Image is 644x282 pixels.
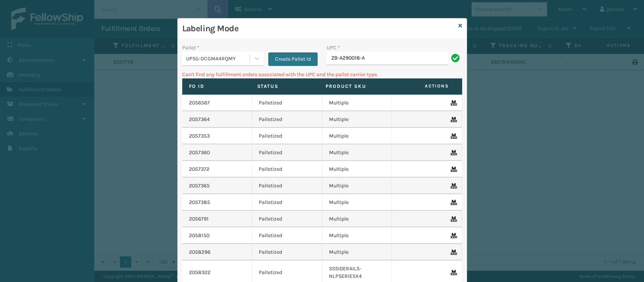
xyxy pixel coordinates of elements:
td: Multiple [322,144,392,161]
a: 2057360 [189,149,210,156]
i: Remove From Pallet [450,150,455,155]
td: Multiple [322,211,392,227]
a: 2058322 [189,269,211,276]
i: Remove From Pallet [450,233,455,238]
label: UPC [327,44,340,52]
a: 2057364 [189,116,210,123]
td: Palletized [252,227,322,244]
a: 2057365 [189,182,210,190]
a: 2058150 [189,232,209,239]
i: Remove From Pallet [450,250,455,255]
td: Multiple [322,194,392,211]
h3: Labeling Mode [182,23,455,34]
td: Multiple [322,244,392,261]
i: Remove From Pallet [450,100,455,106]
td: Palletized [252,111,322,128]
span: Actions [389,80,453,92]
a: 2057353 [189,132,210,140]
td: Palletized [252,194,322,211]
div: UPSG-DCGMA4RQMY [186,55,251,63]
td: Multiple [322,227,392,244]
td: Multiple [322,161,392,178]
label: Status [257,83,312,90]
td: Multiple [322,95,392,111]
i: Remove From Pallet [450,216,455,222]
td: Palletized [252,144,322,161]
td: Palletized [252,244,322,261]
td: Palletized [252,128,322,144]
td: Multiple [322,111,392,128]
td: Palletized [252,161,322,178]
i: Remove From Pallet [450,200,455,205]
i: Remove From Pallet [450,133,455,139]
i: Remove From Pallet [450,167,455,172]
button: Create Pallet Id [268,52,318,66]
i: Remove From Pallet [450,117,455,122]
a: 2057372 [189,166,209,173]
p: Can't find any fulfillment orders associated with the UPC and the pallet carrier type. [182,70,462,78]
i: Remove From Pallet [450,270,455,275]
td: Palletized [252,95,322,111]
a: 2057385 [189,199,210,206]
td: Multiple [322,178,392,194]
td: Multiple [322,128,392,144]
td: Palletized [252,211,322,227]
a: 2056567 [189,99,210,107]
i: Remove From Pallet [450,183,455,189]
a: 2058296 [189,248,211,256]
label: Fo Id [189,83,243,90]
a: 2056791 [189,215,209,223]
label: Product SKU [326,83,380,90]
td: Palletized [252,178,322,194]
label: Pallet [182,44,199,52]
